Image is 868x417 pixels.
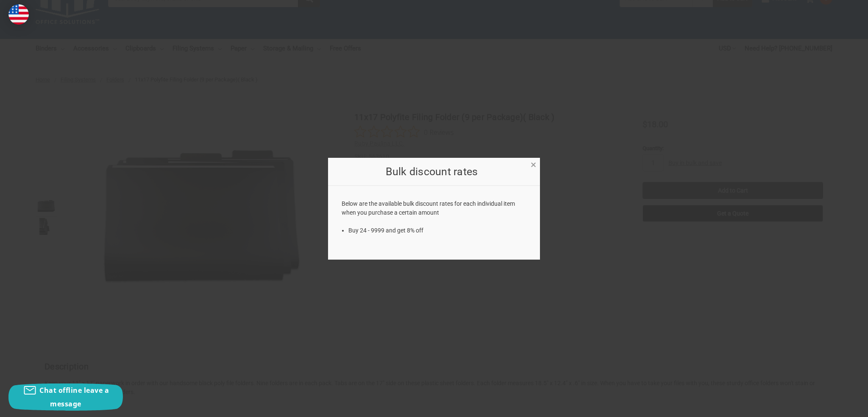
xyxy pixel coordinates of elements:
[348,226,527,235] li: Buy 24 - 9999 and get 8% off
[342,164,522,180] h2: Bulk discount rates
[531,159,536,171] span: ×
[8,4,29,25] img: duty and tax information for United States
[8,383,123,411] button: Chat offline leave a message
[798,394,868,417] iframe: Google Customer Reviews
[529,160,538,168] a: Close
[342,199,527,217] p: Below are the available bulk discount rates for each individual item when you purchase a certain ...
[39,386,109,409] span: Chat offline leave a message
